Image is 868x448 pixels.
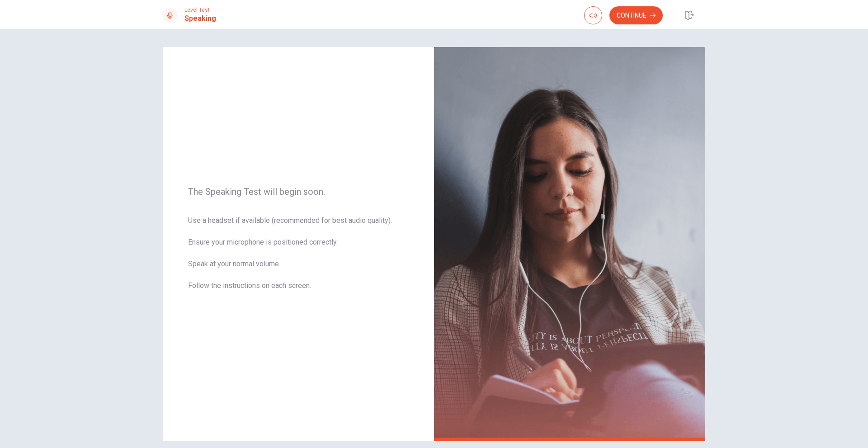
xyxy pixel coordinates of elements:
[188,215,409,302] span: Use a headset if available (recommended for best audio quality). Ensure your microphone is positi...
[609,6,663,24] button: Continue
[184,7,216,13] span: Level Test
[434,47,705,441] img: speaking intro
[184,13,216,24] h1: Speaking
[188,186,409,197] span: The Speaking Test will begin soon.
